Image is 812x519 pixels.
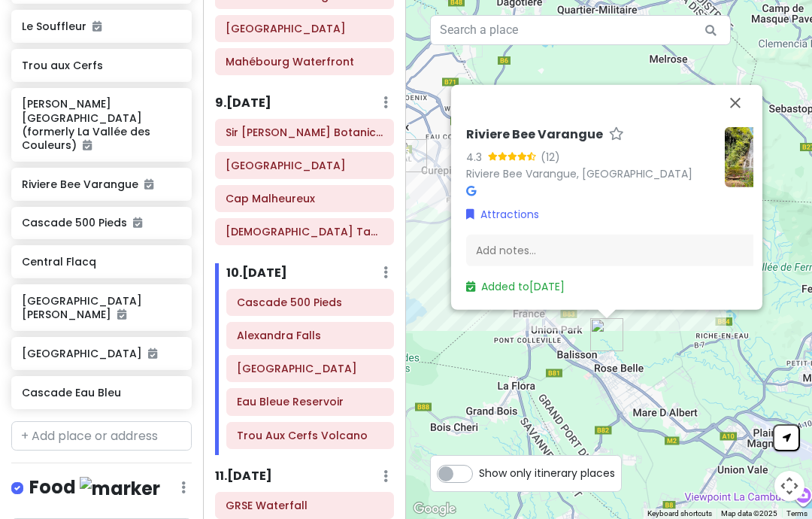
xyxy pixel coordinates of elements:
[786,509,807,517] a: Terms
[430,15,731,45] input: Search a place
[609,127,624,143] a: Star place
[148,348,157,359] i: Added to itinerary
[237,429,383,442] h6: Trou Aux Cerfs Volcano
[22,178,180,191] h6: Riviere Bee Varangue
[29,475,160,500] h4: Food
[466,206,539,223] a: Attractions
[226,225,383,238] h6: Temple Tamoul
[22,294,180,321] h6: [GEOGRAPHIC_DATA][PERSON_NAME]
[237,329,383,342] h6: Alexandra Falls
[226,499,383,512] h6: GRSE Waterfall
[226,192,383,205] h6: Cap Malheureux
[22,97,180,152] h6: [PERSON_NAME][GEOGRAPHIC_DATA] (formerly La Vallée des Couleurs)
[544,452,589,497] div: Tookay Temple
[541,149,560,165] div: (12)
[226,22,383,35] h6: Blue Bay Marine Park
[22,216,180,229] h6: Cascade 500 Pieds
[466,166,692,181] a: Riviere Bee Varangue, [GEOGRAPHIC_DATA]
[466,186,476,196] i: Google Maps
[22,347,180,360] h6: [GEOGRAPHIC_DATA]
[133,217,142,228] i: Added to itinerary
[237,296,383,309] h6: Cascade 500 Pieds
[388,133,433,178] div: Trou Aux Cerfs Volcano
[11,421,192,451] input: + Add place or address
[466,279,565,294] a: Added to[DATE]
[466,235,785,266] div: Add notes...
[22,255,180,269] h6: Central Flacq
[22,386,180,399] h6: Cascade Eau Bleu
[226,55,383,68] h6: Mahébourg Waterfront
[92,21,101,32] i: Added to itinerary
[647,508,712,519] button: Keyboard shortcuts
[774,471,804,501] button: Map camera controls
[466,149,488,165] div: 4.3
[83,140,92,150] i: Added to itinerary
[237,362,383,375] h6: Tamarind Falls
[22,59,180,72] h6: Trou aux Cerfs
[410,499,459,519] img: Google
[226,159,383,172] h6: Pereybere Public Beach
[226,266,287,281] h6: 10 . [DATE]
[584,312,629,357] div: Riviere Bee Varangue
[215,96,271,111] h6: 9 . [DATE]
[466,127,603,143] h6: Riviere Bee Varangue
[215,469,272,484] h6: 11 . [DATE]
[144,179,153,190] i: Added to itinerary
[717,85,753,121] button: Close
[721,509,777,517] span: Map data ©2025
[410,499,459,519] a: Open this area in Google Maps (opens a new window)
[237,395,383,408] h6: Eau Bleue Reservoir
[479,465,615,481] span: Show only itinerary places
[80,477,160,500] img: marker
[117,309,126,320] i: Added to itinerary
[22,20,180,33] h6: Le Souffleur
[725,127,785,187] img: Picture of the place
[226,126,383,139] h6: Sir Seewoosagur Ramgoolam Botanical Garden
